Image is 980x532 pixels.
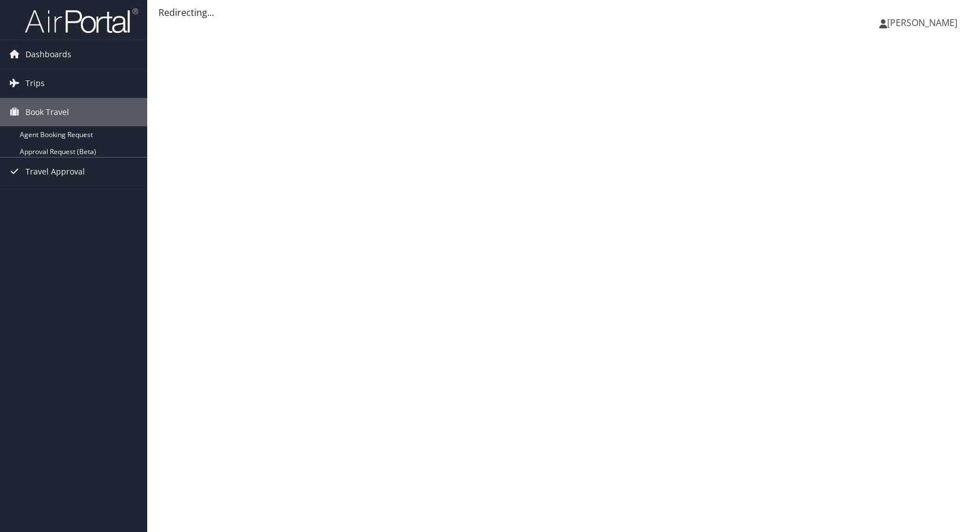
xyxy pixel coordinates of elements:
[25,69,45,97] span: Trips
[25,158,85,186] span: Travel Approval
[887,16,957,29] span: [PERSON_NAME]
[25,98,69,126] span: Book Travel
[25,40,71,69] span: Dashboards
[159,6,969,19] div: Redirecting...
[25,7,138,34] img: airportal-logo.png
[879,6,969,40] a: [PERSON_NAME]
